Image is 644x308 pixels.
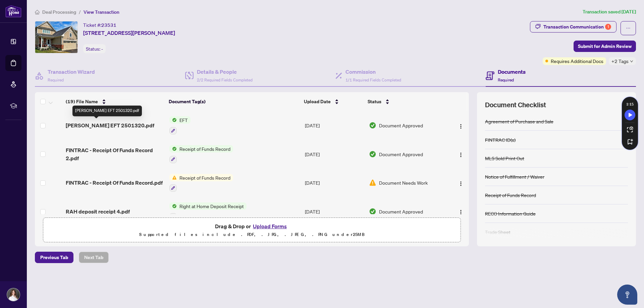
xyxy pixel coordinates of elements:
button: Transaction Communication1 [530,21,616,33]
span: Document Approved [379,122,423,129]
img: Document Status [369,208,376,215]
button: Logo [455,120,466,131]
button: Submit for Admin Review [574,41,636,52]
th: Status [365,92,444,111]
span: Document Checklist [485,100,546,110]
span: Upload Date [304,98,331,105]
span: EFT [177,116,191,124]
button: Upload Forms [251,222,289,231]
button: Status IconReceipt of Funds Record [169,145,233,163]
img: Document Status [369,179,376,186]
span: Required [48,77,64,82]
div: RECO Information Guide [485,210,536,217]
span: FINTRAC - Receipt Of Funds Record 2.pdf [66,146,164,162]
span: Drag & Drop or [215,222,289,231]
span: Drag & Drop orUpload FormsSupported files include .PDF, .JPG, .JPEG, .PNG under25MB [43,218,461,243]
span: Status [368,98,381,105]
span: +2 Tags [611,57,629,65]
div: Receipt of Funds Record [485,191,536,199]
li: / [79,8,81,16]
span: down [630,60,633,63]
img: logo [5,5,21,17]
button: Status IconReceipt of Funds Record [169,174,233,192]
div: Transaction Communication [543,21,611,32]
span: Right at Home Deposit Receipt [177,202,247,210]
article: Transaction saved [DATE] [583,8,636,16]
div: [PERSON_NAME] EFT 2501320.pdf [72,106,142,116]
span: RAH deposit receipt 4.pdf [66,207,130,215]
td: [DATE] [302,111,366,140]
button: Status IconEFT [169,116,191,134]
span: [STREET_ADDRESS][PERSON_NAME] [83,29,175,37]
span: View Transaction [84,9,119,15]
img: Profile Icon [7,288,20,301]
span: Receipt of Funds Record [177,145,233,152]
button: Previous Tab [35,252,73,263]
div: MLS Sold Print Out [485,155,524,162]
img: Status Icon [169,116,177,124]
img: Logo [458,181,464,186]
span: home [35,10,40,14]
button: Logo [455,177,466,188]
span: Receipt of Funds Record [177,174,233,181]
p: Supported files include .PDF, .JPG, .JPEG, .PNG under 25 MB [47,231,457,239]
div: Agreement of Purchase and Sale [485,118,553,125]
div: 1 [605,24,611,30]
h4: Details & People [197,68,253,76]
span: Previous Tab [40,252,68,263]
div: Status: [83,44,106,53]
button: Status IconRight at Home Deposit Receipt [169,202,247,221]
span: - [101,46,103,52]
span: Document Needs Work [379,179,428,186]
img: Logo [458,124,464,129]
span: ellipsis [626,26,631,30]
th: Document Tag(s) [166,92,301,111]
h4: Transaction Wizard [48,68,95,76]
span: 1/1 Required Fields Completed [345,77,401,82]
button: Open asap [617,285,637,305]
img: Logo [458,152,464,158]
img: Status Icon [169,202,177,210]
div: Notice of Fulfillment / Waiver [485,173,544,180]
img: Document Status [369,150,376,158]
span: (19) File Name [66,98,98,105]
td: [DATE] [302,197,366,226]
button: Logo [455,149,466,160]
span: [PERSON_NAME] EFT 2501320.pdf [66,121,154,129]
th: (19) File Name [63,92,166,111]
span: 23531 [101,22,116,28]
span: Document Approved [379,150,423,158]
span: 2/2 Required Fields Completed [197,77,253,82]
div: FINTRAC ID(s) [485,136,516,143]
img: IMG-N11912667_1.jpg [35,21,77,53]
img: Status Icon [169,145,177,152]
td: [DATE] [302,169,366,197]
span: Deal Processing [42,9,76,15]
span: Submit for Admin Review [578,41,632,52]
button: Next Tab [79,252,109,263]
img: Status Icon [169,174,177,181]
img: Document Status [369,122,376,129]
img: Logo [458,209,464,215]
button: Logo [455,206,466,217]
td: [DATE] [302,140,366,169]
span: FINTRAC - Receipt Of Funds Record.pdf [66,179,163,187]
span: Document Approved [379,208,423,215]
th: Upload Date [301,92,365,111]
span: Requires Additional Docs [551,57,603,65]
h4: Documents [498,68,526,76]
h4: Commission [345,68,401,76]
span: Required [498,77,514,82]
div: Ticket #: [83,21,116,29]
